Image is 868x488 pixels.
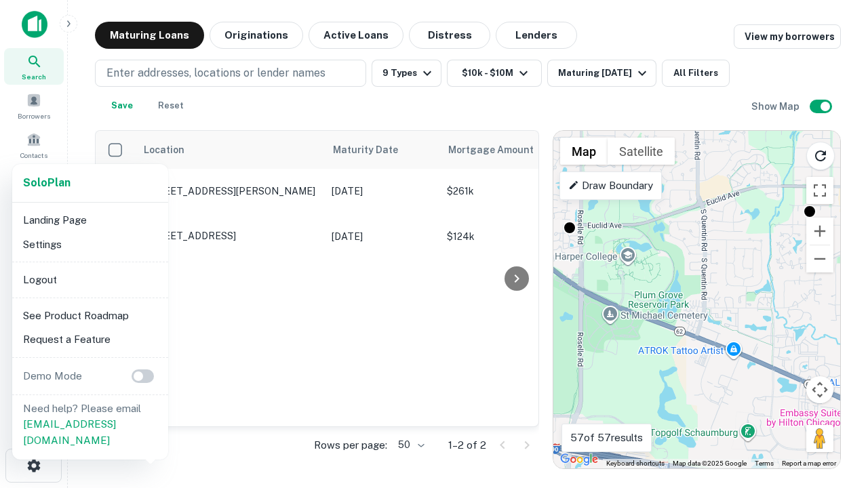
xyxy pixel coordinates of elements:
[800,380,868,445] iframe: Chat Widget
[18,208,163,232] li: Landing Page
[23,175,71,191] a: SoloPlan
[18,304,163,328] li: See Product Roadmap
[23,176,71,189] strong: Solo Plan
[18,268,163,292] li: Logout
[18,232,163,257] li: Settings
[18,327,163,352] li: Request a Feature
[18,368,87,384] p: Demo Mode
[23,401,157,449] p: Need help? Please email
[23,418,116,446] a: [EMAIL_ADDRESS][DOMAIN_NAME]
